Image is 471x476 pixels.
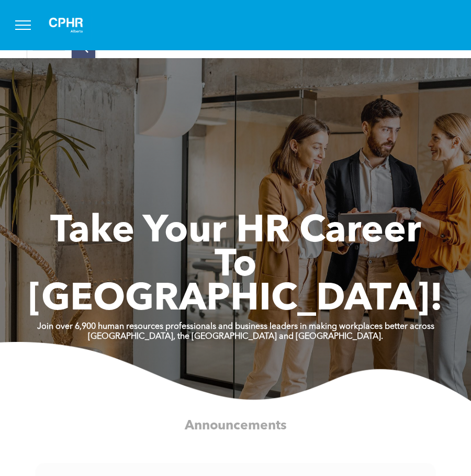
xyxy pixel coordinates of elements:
[9,12,37,39] button: menu
[37,323,434,331] strong: Join over 6,900 human resources professionals and business leaders in making workplaces better ac...
[185,419,287,433] span: Announcements
[50,213,421,251] span: Take Your HR Career
[88,333,383,341] strong: [GEOGRAPHIC_DATA], the [GEOGRAPHIC_DATA] and [GEOGRAPHIC_DATA].
[40,8,92,42] img: A white background with a few lines on it
[28,247,443,319] span: To [GEOGRAPHIC_DATA]!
